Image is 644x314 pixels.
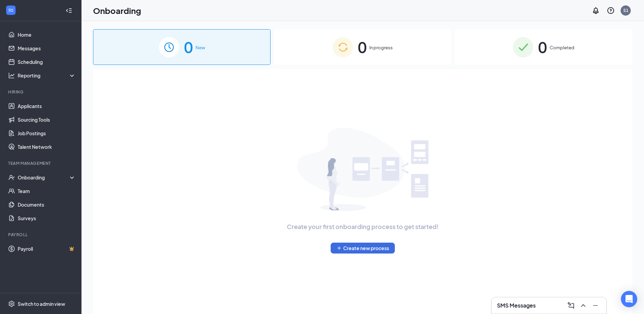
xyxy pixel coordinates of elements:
[8,89,74,95] div: Hiring
[8,232,74,238] div: Payroll
[18,300,65,307] div: Switch to admin view
[623,7,628,13] div: S1
[8,72,15,79] svg: Analysis
[621,291,637,307] div: Open Intercom Messenger
[591,301,600,310] svg: Minimize
[8,174,15,181] svg: UserCheck
[336,245,342,251] svg: Plus
[578,300,589,311] button: ChevronUp
[18,140,76,154] a: Talent Network
[66,7,72,14] svg: Collapse
[566,300,576,311] button: ComposeMessage
[550,44,574,51] span: Completed
[7,7,14,14] svg: WorkstreamLogo
[18,41,76,55] a: Messages
[8,160,74,166] div: Team Management
[18,28,76,41] a: Home
[8,300,15,307] svg: Settings
[196,44,205,51] span: New
[18,198,76,211] a: Documents
[497,302,536,309] h3: SMS Messages
[358,35,367,59] span: 0
[18,99,76,113] a: Applicants
[18,126,76,140] a: Job Postings
[18,55,76,69] a: Scheduling
[331,243,395,254] button: PlusCreate new process
[18,72,76,79] div: Reporting
[607,6,615,15] svg: QuestionInfo
[18,174,70,181] div: Onboarding
[538,35,547,59] span: 0
[369,44,393,51] span: In progress
[93,5,141,16] h1: Onboarding
[567,301,575,310] svg: ComposeMessage
[590,300,601,311] button: Minimize
[184,35,193,59] span: 0
[18,184,76,198] a: Team
[18,211,76,225] a: Surveys
[18,113,76,126] a: Sourcing Tools
[579,301,587,310] svg: ChevronUp
[592,6,600,15] svg: Notifications
[18,242,76,256] a: PayrollCrown
[287,222,439,231] span: Create your first onboarding process to get started!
